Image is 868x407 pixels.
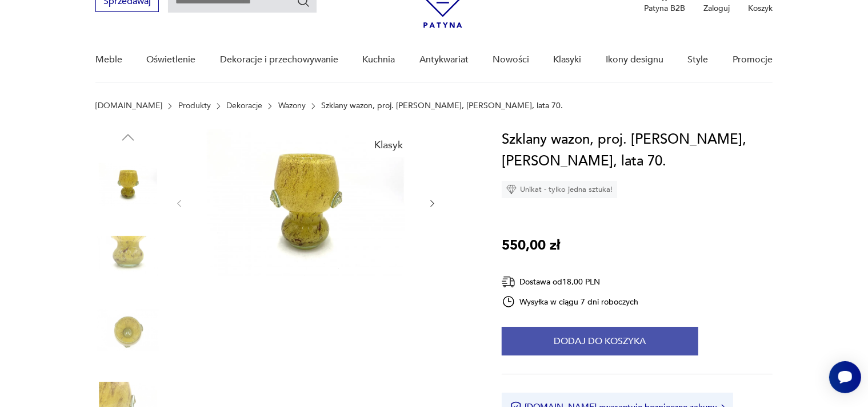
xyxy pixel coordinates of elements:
a: Produkty [178,101,211,110]
a: Oświetlenie [147,38,196,82]
p: Patyna B2B [644,3,685,14]
a: Meble [95,38,122,82]
button: Dodaj do koszyka [502,327,698,355]
div: Dostawa od 18,00 PLN [502,275,639,289]
a: Dekoracje [226,101,262,110]
p: Szklany wazon, proj. [PERSON_NAME], [PERSON_NAME], lata 70. [321,101,563,110]
p: 550,00 zł [502,235,560,256]
p: Koszyk [748,3,773,14]
a: Promocje [733,38,773,82]
a: Style [687,38,708,82]
h1: Szklany wazon, proj. [PERSON_NAME], [PERSON_NAME], lata 70. [502,129,773,172]
img: Ikona diamentu [506,184,517,195]
img: Zdjęcie produktu Szklany wazon, proj. Wiesław Sawczuk, Łysa Góra, lata 70. [195,129,416,276]
a: [DOMAIN_NAME] [95,101,162,110]
a: Dekoracje i przechowywanie [220,38,338,82]
a: Ikony designu [606,38,663,82]
a: Wazony [278,101,306,110]
div: Unikat - tylko jedna sztuka! [502,181,617,198]
iframe: Smartsupp widget button [829,361,861,393]
a: Nowości [493,38,529,82]
div: Wysyłka w ciągu 7 dni roboczych [502,295,639,309]
p: Zaloguj [703,3,730,14]
img: Zdjęcie produktu Szklany wazon, proj. Wiesław Sawczuk, Łysa Góra, lata 70. [95,152,161,217]
img: Zdjęcie produktu Szklany wazon, proj. Wiesław Sawczuk, Łysa Góra, lata 70. [95,225,161,290]
a: Antykwariat [419,38,469,82]
img: Ikona dostawy [502,275,515,289]
a: Klasyki [554,38,582,82]
div: Klasyk [367,133,410,157]
img: Zdjęcie produktu Szklany wazon, proj. Wiesław Sawczuk, Łysa Góra, lata 70. [95,298,161,363]
a: Kuchnia [362,38,395,82]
